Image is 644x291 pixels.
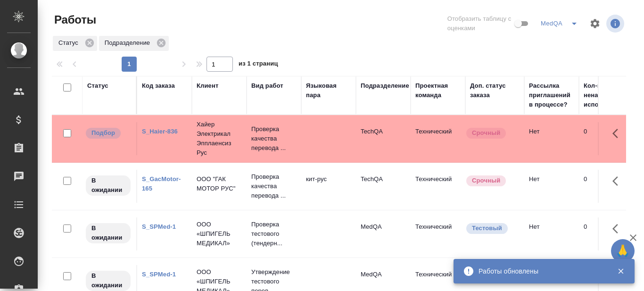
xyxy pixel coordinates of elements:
[606,15,626,33] span: Посмотреть информацию
[58,38,82,48] p: Статус
[584,81,640,109] div: Кол-во неназначенных исполнителей
[251,125,297,153] p: Проверка качества перевода ...
[91,271,125,290] p: В ожидании
[611,239,635,263] button: 🙏
[529,81,574,109] div: Рассылка приглашений в процессе?
[87,81,108,91] div: Статус
[142,271,176,278] a: S_SPMed-1
[52,12,96,27] span: Работы
[85,127,132,140] div: Можно подбирать исполнителей
[538,16,584,31] div: split button
[470,81,520,100] div: Доп. статус заказа
[251,172,297,200] p: Проверка качества перевода ...
[251,220,297,248] p: Проверка тестового (тендерн...
[142,128,178,135] a: S_Haier-836
[85,175,132,197] div: Исполнитель назначен, приступать к работе пока рано
[142,223,176,230] a: S_SPMed-1
[472,224,502,233] p: Тестовый
[105,38,153,48] p: Подразделение
[584,12,606,35] span: Настроить таблицу
[472,128,500,138] p: Срочный
[197,175,242,193] p: ООО "ГАК МОТОР РУС"
[524,217,579,250] td: Нет
[607,122,629,145] button: Здесь прячутся важные кнопки
[415,81,461,100] div: Проектная команда
[361,81,409,91] div: Подразделение
[447,14,512,33] span: Отобразить таблицу с оценками
[611,267,630,275] button: Закрыть
[411,122,465,155] td: Технический
[197,120,242,158] p: Хайер Электрикал Эпплаенсиз Рус
[479,266,603,276] div: Работы обновлены
[239,58,278,72] span: из 1 страниц
[251,81,283,91] div: Вид работ
[411,170,465,203] td: Технический
[472,176,500,185] p: Срочный
[91,224,125,242] p: В ожидании
[524,170,579,203] td: Нет
[607,170,629,192] button: Здесь прячутся важные кнопки
[85,222,132,244] div: Исполнитель назначен, приступать к работе пока рано
[99,36,169,51] div: Подразделение
[91,176,125,195] p: В ожидании
[197,220,242,248] p: ООО «ШПИГЕЛЬ МЕДИКАЛ»
[615,241,631,261] span: 🙏
[53,36,97,51] div: Статус
[142,81,175,91] div: Код заказа
[356,170,411,203] td: TechQA
[142,175,181,192] a: S_GacMotor-165
[524,122,579,155] td: Нет
[356,122,411,155] td: TechQA
[91,128,115,138] p: Подбор
[306,81,351,100] div: Языковая пара
[607,217,629,240] button: Здесь прячутся важные кнопки
[356,217,411,250] td: MedQA
[301,170,356,203] td: кит-рус
[411,217,465,250] td: Технический
[197,81,218,91] div: Клиент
